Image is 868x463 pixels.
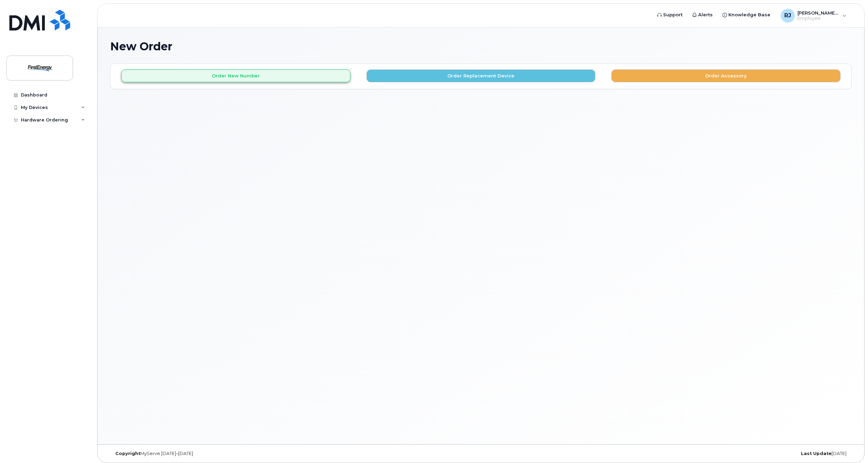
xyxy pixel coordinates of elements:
[801,451,832,456] strong: Last Update
[115,451,140,456] strong: Copyright
[110,40,852,52] h1: New Order
[366,69,596,82] button: Order Replacement Device
[838,433,863,458] iframe: Messenger Launcher
[604,451,852,456] div: [DATE]
[611,69,841,82] button: Order Accessory
[121,69,350,82] button: Order New Number
[110,451,357,456] div: MyServe [DATE]–[DATE]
